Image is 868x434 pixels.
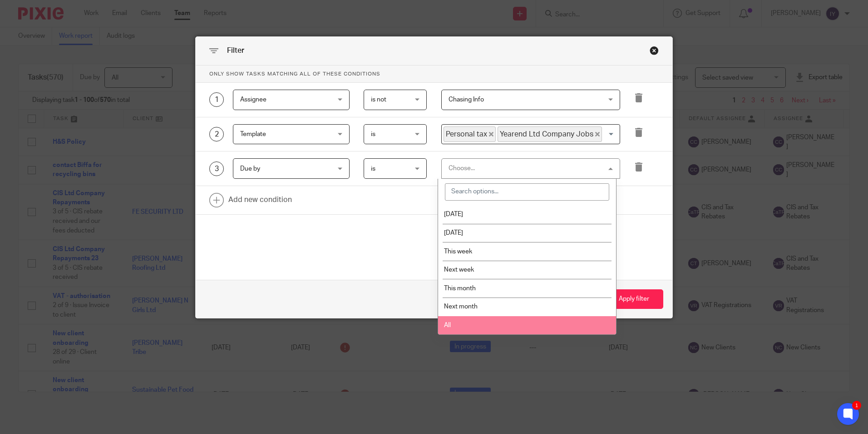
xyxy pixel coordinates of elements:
span: is not [371,96,386,103]
div: 1 [209,92,224,107]
input: Search for option [603,126,615,142]
span: This week [444,248,472,255]
button: Deselect Personal tax [489,132,493,136]
span: This month [444,285,476,292]
span: All [444,322,451,328]
span: Next week [444,267,474,273]
span: [DATE] [444,230,463,236]
div: Choose... [449,165,475,172]
span: Filter [227,47,244,54]
span: Next month [444,303,478,310]
span: is [371,131,375,137]
span: Assignee [240,96,266,103]
div: 3 [209,161,224,176]
button: Deselect Yearend Ltd Company Jobs [595,132,600,136]
span: Yearend Ltd Company Jobs [498,126,602,142]
span: Chasing Info [449,96,484,103]
div: 2 [209,127,224,141]
span: is [371,166,375,172]
input: Search options... [445,183,609,201]
span: Personal tax [444,126,496,142]
p: Only show tasks matching all of these conditions [196,66,672,83]
span: Template [240,131,266,137]
span: [DATE] [444,211,463,217]
button: Apply filter [605,289,663,309]
span: Due by [240,166,260,172]
div: Close this dialog window [650,46,659,55]
div: 1 [852,401,861,410]
div: Search for option [441,124,620,145]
